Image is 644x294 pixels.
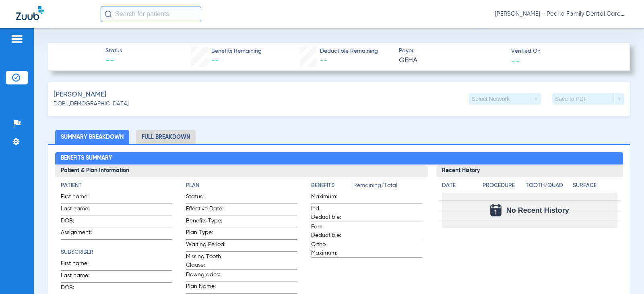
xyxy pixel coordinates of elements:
span: Remaining/Total [353,181,422,193]
span: Status [105,47,122,55]
li: Summary Breakdown [55,130,129,144]
span: [PERSON_NAME] [54,90,106,100]
span: Last name: [61,271,100,282]
span: Benefits Remaining [211,47,262,56]
span: First name: [61,259,100,270]
span: Fam. Deductible: [311,223,351,240]
span: Plan Type: [186,228,225,239]
app-breakdown-title: Procedure [483,181,523,193]
h3: Recent History [436,164,623,177]
span: Status: [186,193,225,204]
h4: Procedure [483,181,523,190]
span: First name: [61,193,100,204]
app-breakdown-title: Tooth/Quad [526,181,570,193]
span: Missing Tooth Clause: [186,253,225,269]
span: -- [320,57,327,64]
span: Waiting Period: [186,241,225,251]
img: Zuub Logo [16,6,44,20]
h4: Benefits [311,181,353,190]
span: DOB: [DEMOGRAPHIC_DATA] [54,100,129,108]
span: Deductible Remaining [320,47,378,56]
h4: Tooth/Quad [526,181,570,190]
li: Full Breakdown [136,130,196,144]
span: Payer [399,47,504,55]
span: Effective Date: [186,205,225,216]
span: Maximum: [311,193,351,204]
img: hamburger-icon [10,34,23,44]
span: GEHA [399,56,504,66]
h4: Patient [61,181,172,190]
app-breakdown-title: Benefits [311,181,353,193]
span: Last name: [61,205,100,216]
span: Verified On [511,47,617,56]
span: Plan Name: [186,282,225,293]
span: Ortho Maximum: [311,241,351,257]
h4: Subscriber [61,248,172,257]
span: -- [105,56,122,67]
h4: Surface [573,181,617,190]
span: No Recent History [506,206,569,214]
span: -- [511,56,520,65]
img: Search Icon [105,10,112,18]
input: Search for patients [101,6,201,22]
h4: Date [442,181,476,190]
app-breakdown-title: Surface [573,181,617,193]
img: Calendar [490,204,502,216]
span: Downgrades: [186,271,225,282]
h3: Patient & Plan Information [55,164,428,177]
span: -- [211,57,219,64]
app-breakdown-title: Date [442,181,476,193]
span: Ind. Deductible: [311,205,351,222]
h2: Benefits Summary [55,152,623,165]
span: DOB: [61,217,100,228]
span: [PERSON_NAME] - Peoria Family Dental Care [495,10,628,18]
span: Benefits Type: [186,217,225,228]
span: Assignment: [61,228,100,239]
h4: Plan [186,181,297,190]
